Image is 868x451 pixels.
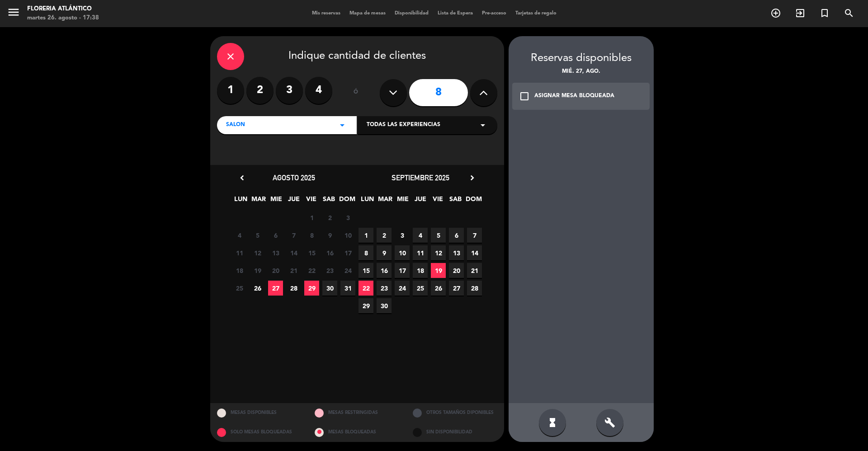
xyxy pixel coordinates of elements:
[232,245,247,260] span: 11
[27,14,99,23] div: martes 26. agosto - 17:38
[305,77,332,104] label: 4
[770,8,781,19] i: add_circle_outline
[430,194,445,209] span: VIE
[795,8,806,19] i: exit_to_app
[232,263,247,278] span: 18
[286,228,301,243] span: 7
[286,245,301,260] span: 14
[250,228,265,243] span: 5
[232,228,247,243] span: 4
[27,5,99,14] div: Floreria Atlántico
[233,194,248,209] span: LUN
[395,263,410,278] span: 17
[367,121,440,130] span: Todas las experiencias
[321,194,336,209] span: SAB
[431,281,446,296] span: 26
[377,281,392,296] span: 23
[395,194,410,209] span: MIE
[273,173,315,182] span: agosto 2025
[304,210,319,225] span: 1
[304,281,319,296] span: 29
[276,77,303,104] label: 3
[519,91,530,102] i: check_box_outline_blank
[232,281,247,296] span: 25
[286,263,301,278] span: 21
[7,5,20,22] button: menu
[268,263,283,278] span: 20
[377,228,392,243] span: 2
[307,11,345,16] span: Mis reservas
[377,298,392,313] span: 30
[534,92,614,101] div: ASIGNAR MESA BLOQUEADA
[304,245,319,260] span: 15
[251,194,266,209] span: MAR
[413,245,428,260] span: 11
[339,194,354,209] span: DOM
[359,281,373,296] span: 22
[547,417,558,428] i: hourglass_full
[237,173,247,183] i: chevron_left
[360,194,375,209] span: LUN
[511,11,561,16] span: Tarjetas de regalo
[250,281,265,296] span: 26
[395,228,410,243] span: 3
[449,228,464,243] span: 6
[509,50,654,67] div: Reservas disponibles
[246,77,274,104] label: 2
[286,194,301,209] span: JUE
[210,403,308,423] div: MESAS DISPONIBLES
[268,228,283,243] span: 6
[322,281,337,296] span: 30
[340,228,355,243] span: 10
[431,263,446,278] span: 19
[217,77,244,104] label: 1
[340,263,355,278] span: 24
[359,228,373,243] span: 1
[377,263,392,278] span: 16
[345,11,390,16] span: Mapa de mesas
[467,263,482,278] span: 21
[322,263,337,278] span: 23
[395,245,410,260] span: 10
[467,245,482,260] span: 14
[304,228,319,243] span: 8
[390,11,433,16] span: Disponibilidad
[449,281,464,296] span: 27
[377,194,392,209] span: MAR
[340,210,355,225] span: 3
[268,245,283,260] span: 13
[269,194,283,209] span: MIE
[210,423,308,442] div: SOLO MESAS BLOQUEADAS
[413,281,428,296] span: 25
[7,5,20,19] i: menu
[322,245,337,260] span: 16
[217,43,497,70] div: Indique cantidad de clientes
[477,11,511,16] span: Pre-acceso
[431,245,446,260] span: 12
[466,194,481,209] span: DOM
[433,11,477,16] span: Lista de Espera
[413,194,428,209] span: JUE
[413,263,428,278] span: 18
[406,403,504,423] div: OTROS TAMAÑOS DIPONIBLES
[337,120,348,131] i: arrow_drop_down
[304,263,319,278] span: 22
[377,245,392,260] span: 9
[413,228,428,243] span: 4
[359,298,373,313] span: 29
[844,8,854,19] i: search
[467,173,477,183] i: chevron_right
[604,417,615,428] i: build
[308,403,406,423] div: MESAS RESTRINGIDAS
[341,77,371,108] div: ó
[308,423,406,442] div: MESAS BLOQUEADAS
[340,245,355,260] span: 17
[448,194,463,209] span: SAB
[395,281,410,296] span: 24
[392,173,449,182] span: septiembre 2025
[431,228,446,243] span: 5
[467,228,482,243] span: 7
[477,120,488,131] i: arrow_drop_down
[340,281,355,296] span: 31
[250,245,265,260] span: 12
